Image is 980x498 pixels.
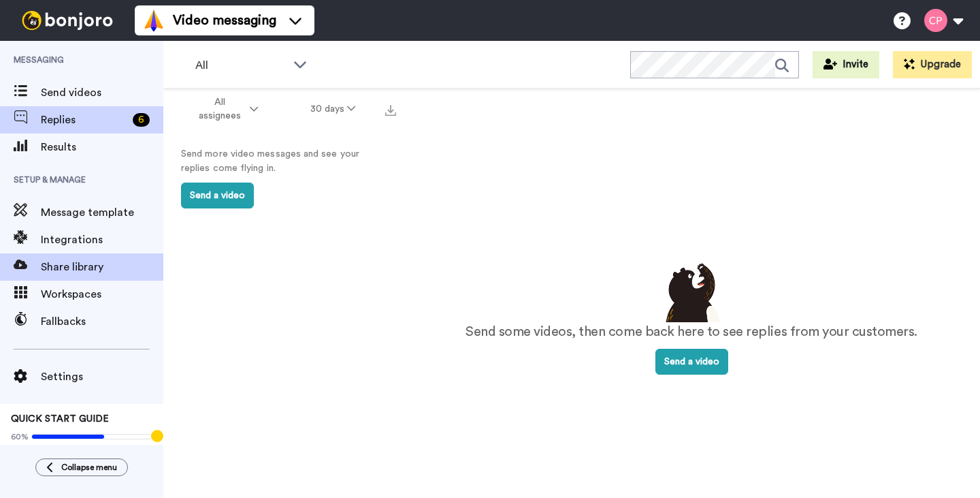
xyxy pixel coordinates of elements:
span: Settings [41,369,163,385]
img: bj-logo-header-white.svg [16,11,118,30]
div: Tooltip anchor [151,430,163,442]
img: results-emptystates.png [657,260,725,322]
span: Workspaces [41,286,163,302]
span: Results [41,139,163,155]
span: 60% [11,431,29,442]
span: All assignees [192,95,247,123]
span: Share library [41,259,163,275]
button: Send a video [655,349,728,375]
button: Upgrade [893,51,972,78]
span: QUICK START GUIDE [11,414,109,424]
p: Send some videos, then come back here to see replies from your customers. [465,322,917,342]
span: Integrations [41,232,163,248]
span: All [195,57,287,74]
div: 6 [133,113,150,127]
a: Send a video [655,357,728,367]
span: Fallbacks [41,313,163,330]
span: Send videos [41,84,163,101]
span: Collapse menu [61,462,117,473]
span: Replies [41,112,127,128]
button: Collapse menu [35,458,128,476]
button: Invite [813,51,879,78]
span: Message template [41,204,163,221]
img: vm-color.svg [143,10,165,31]
button: All assignees [166,90,284,128]
button: Export all results that match these filters now. [381,99,400,119]
p: Send more video messages and see your replies come flying in. [181,147,385,176]
button: 30 days [284,97,382,121]
span: Video messaging [173,11,276,30]
img: export.svg [385,105,396,116]
button: Send a video [181,183,254,208]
